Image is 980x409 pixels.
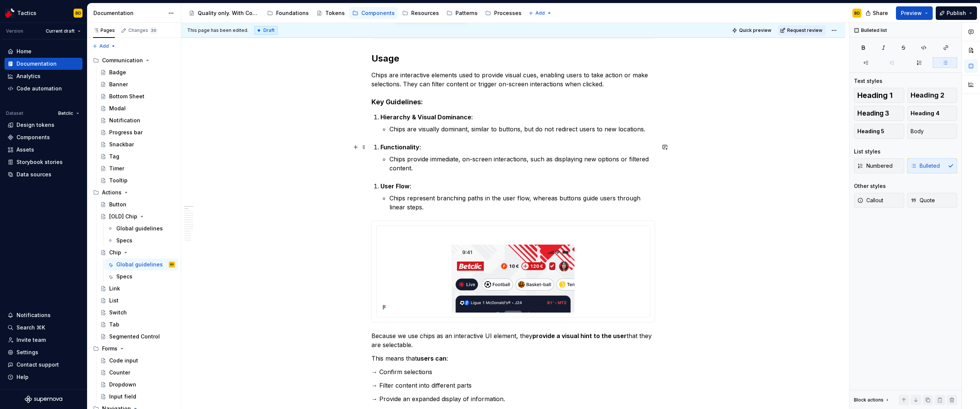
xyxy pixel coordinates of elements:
[97,211,178,223] a: [OLD] Chip
[325,9,345,17] div: Tokens
[17,336,46,344] div: Invite team
[97,162,178,174] a: Timer
[109,393,136,400] div: Input field
[109,309,127,316] div: Switch
[380,182,655,191] p: :
[17,373,29,381] div: Help
[109,201,126,208] div: Button
[5,334,83,346] a: Invite team
[58,110,73,116] span: Betclic
[911,197,935,204] span: Quote
[535,10,545,16] span: Add
[778,25,826,36] button: Request review
[97,307,178,319] a: Switch
[97,367,178,379] a: Counter
[109,141,134,148] div: Snackbar
[97,126,178,138] a: Progress bar
[5,45,83,57] a: Home
[276,9,309,17] div: Foundations
[5,359,83,371] button: Contact support
[254,26,278,35] div: Draft
[5,144,83,156] a: Assets
[947,9,966,17] span: Publish
[455,9,478,17] div: Patterns
[93,27,115,33] div: Pages
[349,7,398,19] a: Components
[5,156,83,168] a: Storybook stories
[116,237,132,244] div: Specs
[857,197,883,204] span: Callout
[2,5,86,21] button: TacticsBD
[854,158,904,173] button: Numbered
[97,247,178,259] a: Chip
[787,27,822,33] span: Request review
[482,7,525,19] a: Processes
[936,6,977,20] button: Publish
[109,357,138,364] div: Code input
[109,369,130,376] div: Counter
[5,9,14,18] img: d0572a82-6cc2-4944-97f1-21a898ae7e2a.png
[17,158,63,166] div: Storybook stories
[109,177,128,184] div: Tooltip
[911,128,924,135] span: Body
[42,26,84,36] button: Current draft
[116,225,163,232] div: Global guidelines
[97,319,178,331] a: Tab
[109,381,136,388] div: Dropdown
[854,395,890,405] div: Block actions
[104,259,178,271] a: Global guidelinesBD
[17,72,41,80] div: Analytics
[116,261,163,268] div: Global guidelines
[854,148,881,155] div: List styles
[97,138,178,150] a: Snackbar
[371,394,655,403] p: → Provide an expanded display of information.
[116,273,132,280] div: Specs
[17,146,34,153] div: Assets
[46,28,75,34] span: Current draft
[389,125,655,134] p: Chips are visually dominant, similar to buttons, but do not redirect users to new locations.
[443,7,481,19] a: Patterns
[109,213,137,220] div: [OLD] Chip
[5,371,83,383] button: Help
[854,77,882,85] div: Text styles
[5,119,83,131] a: Design tokens
[55,108,83,119] button: Betclic
[389,194,655,212] p: Chips represent branching paths in the user flow, whereas buttons guide users through linear steps.
[17,171,51,178] div: Data sources
[313,7,348,19] a: Tokens
[109,69,126,76] div: Badge
[109,333,160,340] div: Segmented Control
[17,48,32,55] div: Home
[17,134,50,141] div: Components
[5,322,83,334] button: Search ⌘K
[90,343,178,355] div: Forms
[371,71,655,89] p: Chips are interactive elements used to provide visual cues, enabling users to take action or make...
[187,27,248,33] span: This page has been edited.
[911,92,944,99] span: Heading 2
[75,10,81,16] div: BD
[25,395,62,403] svg: Supernova Logo
[857,162,893,170] span: Numbered
[901,9,922,17] span: Preview
[6,28,23,34] div: Version
[399,7,442,19] a: Resources
[862,6,893,20] button: Share
[907,106,957,121] button: Heading 4
[97,150,178,162] a: Tag
[854,124,904,139] button: Heading 5
[854,106,904,121] button: Heading 3
[97,90,178,102] a: Bottom Sheet
[97,391,178,403] a: Input field
[90,54,178,66] div: Communication
[371,367,655,376] p: → Confirm selections
[5,70,83,82] a: Analytics
[907,88,957,103] button: Heading 2
[361,9,395,17] div: Components
[97,174,178,186] a: Tooltip
[109,153,119,160] div: Tag
[170,261,174,268] div: BD
[109,129,143,136] div: Progress bar
[857,110,889,117] span: Heading 3
[5,309,83,321] button: Notifications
